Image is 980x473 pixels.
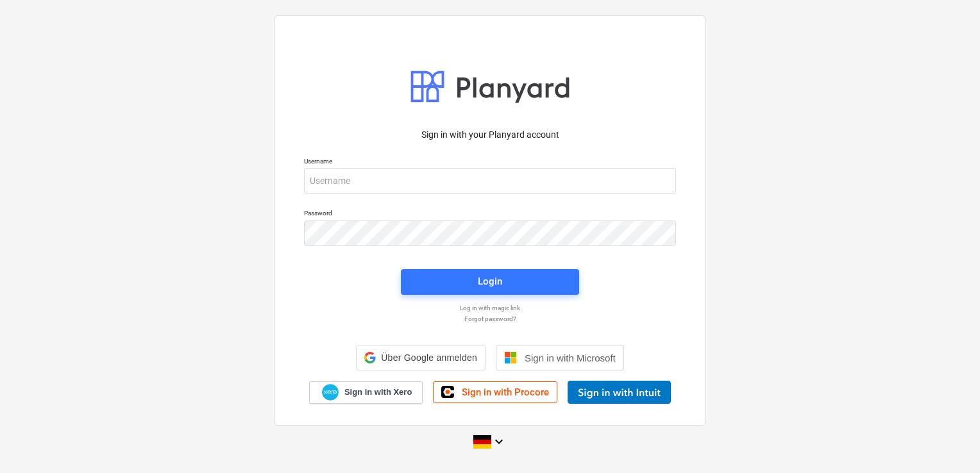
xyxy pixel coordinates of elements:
span: Über Google anmelden [381,353,477,363]
div: Über Google anmelden [356,345,486,370]
input: Username [304,168,676,194]
i: keyboard_arrow_down [491,434,507,449]
a: Forgot password? [298,315,682,323]
p: Username [304,157,676,168]
a: Log in with magic link [298,304,682,312]
span: Sign in with Xero [344,386,412,398]
img: Microsoft logo [504,351,517,364]
img: Xero logo [322,384,339,401]
button: Login [401,269,579,295]
span: Sign in with Procore [462,386,549,398]
span: Sign in with Microsoft [525,353,616,363]
a: Sign in with Xero [309,381,423,404]
div: Login [478,273,502,290]
p: Sign in with your Planyard account [304,128,676,142]
a: Sign in with Procore [433,381,557,403]
p: Password [304,209,676,220]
